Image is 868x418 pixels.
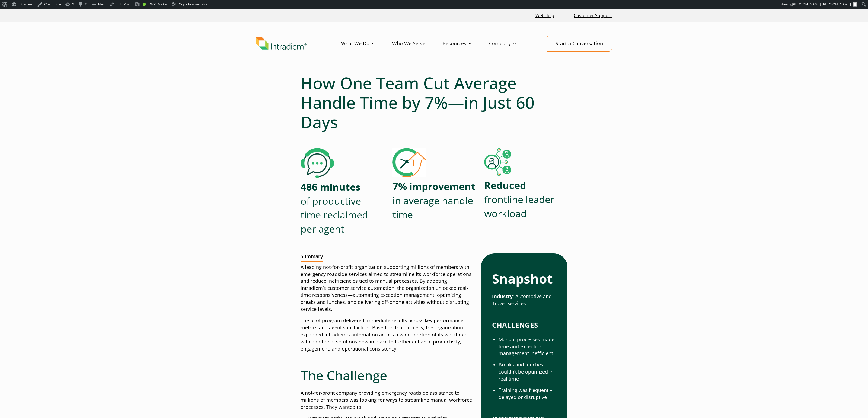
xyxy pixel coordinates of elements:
a: Customer Support [572,10,614,21]
strong: Reduced [484,179,526,192]
strong: 486 minutes [301,180,360,194]
a: Link to homepage of Intradiem [256,37,341,50]
strong: Industry [492,293,513,300]
strong: CHALLENGES [492,320,538,330]
p: A not-for-profit company providing emergency roadside assistance to millions of members was looki... [301,390,472,411]
a: Start a Conversation [547,36,612,52]
li: Training was frequently delayed or disruptive [499,387,556,401]
div: Good [143,3,146,6]
strong: improvement [409,180,476,193]
a: Company [489,36,534,52]
a: Who We Serve [392,36,443,52]
h1: How One Team Cut Average Handle Time by 7%—in Just 60 Days [301,73,567,132]
li: Breaks and lunches couldn’t be optimized in real time [499,361,556,382]
p: of productive time reclaimed per agent [301,180,384,236]
h2: The Challenge [301,368,472,383]
a: Resources [443,36,489,52]
img: Intradiem [256,37,307,50]
li: Manual processes made time and exception management inefficient [499,336,556,357]
strong: Snapshot [492,270,553,287]
p: in average handle time [392,179,476,221]
p: : Automotive and Travel Services [492,293,556,307]
span: [PERSON_NAME].[PERSON_NAME] [792,2,851,6]
a: What We Do [341,36,392,52]
strong: 7% [392,180,407,193]
p: frontline leader workload [484,178,567,220]
p: The pilot program delivered immediate results across key performance metrics and agent satisfacti... [301,317,472,352]
p: A leading not-for-profit organization supporting millions of members with emergency roadside serv... [301,264,472,313]
a: Link opens in a new window [533,10,556,21]
h2: Summary [301,253,323,262]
